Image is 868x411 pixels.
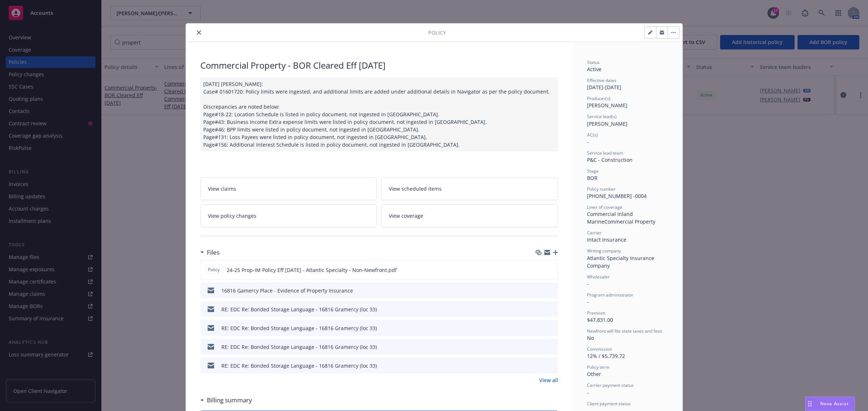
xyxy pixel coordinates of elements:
div: RE: EDC Re: Bonded Storage Language - 16816 Gramercy (loc 33) [221,306,377,313]
span: Lines of coverage [587,204,622,210]
span: - [587,298,589,305]
span: [PERSON_NAME] [587,102,627,109]
div: [DATE] - [DATE] [587,77,668,91]
button: preview file [549,306,555,313]
span: View coverage [389,212,423,220]
span: Policy [428,29,446,36]
button: preview file [549,324,555,332]
h3: Billing summary [207,395,252,405]
span: Carrier [587,230,601,236]
span: Active [587,66,601,73]
span: Effective dates [587,77,617,83]
span: 12% / $5,739.72 [587,352,625,359]
div: [DATE] [PERSON_NAME]: Case# 01601720: Policy limits were ingested, and additional limits are adde... [200,77,558,151]
span: Intact Insurance [587,236,626,243]
span: Carrier payment status [587,382,634,388]
span: Newfront will file state taxes and fees [587,328,662,334]
span: Writing company [587,248,621,254]
div: RE: EDC Re: Bonded Storage Language - 16816 Gramercy (loc 33) [221,324,377,332]
span: Commercial Property [604,218,655,225]
span: - [587,138,589,145]
button: Nova Assist [805,397,855,411]
span: Policy [207,267,221,273]
button: preview file [549,287,555,294]
div: Files [200,248,220,257]
button: download file [537,287,543,294]
span: View scheduled items [389,185,442,192]
div: RE: EDC Re: Bonded Storage Language - 16816 Gramercy (loc 33) [221,362,377,369]
span: Service lead team [587,150,623,156]
div: Billing summary [200,395,252,405]
a: View coverage [381,204,558,227]
span: View claims [208,185,236,192]
span: Commission [587,346,612,352]
span: Stage [587,168,599,174]
span: Commercial Inland Marine [587,211,634,225]
button: download file [537,306,543,313]
span: Status [587,59,600,65]
span: View policy changes [208,212,256,220]
a: View all [539,376,558,384]
button: preview file [549,362,555,369]
span: Service lead(s) [587,113,617,120]
span: Program administrator [587,292,633,298]
a: View policy changes [200,204,377,227]
button: download file [537,343,543,351]
button: download file [537,266,542,274]
span: Nova Assist [820,401,849,407]
span: Wholesaler [587,274,610,280]
span: Producer(s) [587,95,610,101]
button: close [195,28,203,37]
a: View scheduled items [381,177,558,200]
span: BOR [587,174,597,181]
span: Premium [587,310,605,316]
span: Policy term [587,364,609,370]
span: P&C - Construction [587,156,633,163]
h3: Files [207,248,220,257]
button: download file [537,324,543,332]
button: preview file [548,266,555,274]
span: $47,831.00 [587,316,613,323]
span: Atlantic Specialty Insurance Company [587,255,656,269]
button: download file [537,362,543,369]
div: 16816 Gamercy Place - Evidence of Property Insurance [221,287,353,294]
div: Drag to move [805,397,814,411]
span: - [587,389,589,396]
span: No [587,334,594,341]
span: Client payment status [587,401,631,407]
div: RE: EDC Re: Bonded Storage Language - 16816 Gramercy (loc 33) [221,343,377,351]
div: Commercial Property - BOR Cleared Eff [DATE] [200,59,558,72]
span: AC(s) [587,132,598,138]
span: [PERSON_NAME] [587,120,627,127]
a: View claims [200,177,377,200]
span: 24-25 Prop-IM Policy Eff [DATE] - Atlantic Specialty - Non-Newfront.pdf [227,266,397,274]
span: Policy number [587,186,616,192]
span: [PHONE_NUMBER] -0004 [587,192,647,199]
span: - [587,280,589,287]
span: Other [587,371,601,377]
button: preview file [549,343,555,351]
